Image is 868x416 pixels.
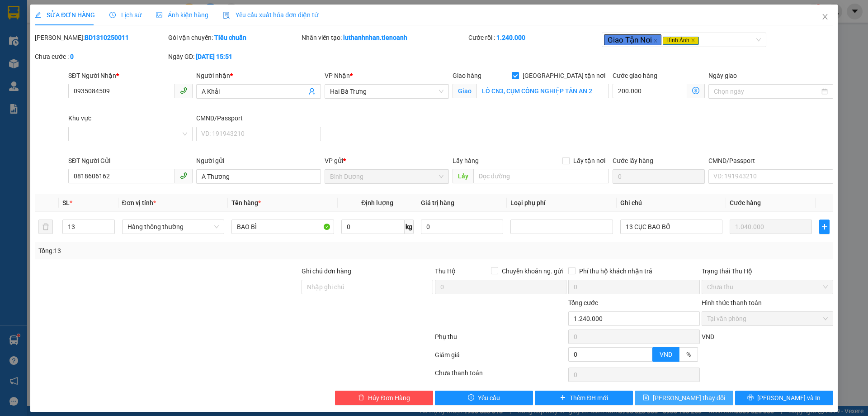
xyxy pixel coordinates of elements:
[180,87,187,94] span: phone
[476,84,609,98] input: Giao tận nơi
[4,40,67,49] span: ĐC: 660 [GEOGRAPHIC_DATA], [GEOGRAPHIC_DATA]
[330,85,443,98] span: Hai Bà Trưng
[570,156,609,166] span: Lấy tận nơi
[62,199,70,206] span: SL
[196,53,232,60] b: [DATE] 15:51
[473,169,609,183] input: Dọc đường
[4,51,36,56] span: ĐT:0789 629 629
[109,12,116,18] span: clock-circle
[702,299,762,306] label: Hình thức thanh toán
[535,391,633,405] button: plusThêm ĐH mới
[302,268,351,275] label: Ghi chú đơn hàng
[434,350,567,366] div: Giảm giá
[38,246,335,256] div: Tổng: 13
[708,72,737,79] label: Ngày giao
[686,351,691,358] span: %
[496,34,525,41] b: 1.240.000
[156,12,162,18] span: picture
[196,71,321,81] div: Người nhận
[714,86,819,96] input: Ngày giao
[38,220,53,234] button: delete
[730,199,761,206] span: Cước hàng
[617,194,726,212] th: Ghi chú
[613,169,705,184] input: Cước lấy hàng
[214,34,246,41] b: Tiêu chuẩn
[421,199,454,206] span: Giá trị hàng
[708,156,833,166] div: CMND/Passport
[568,299,598,306] span: Tổng cước
[196,156,321,166] div: Người gửi
[653,393,725,403] span: [PERSON_NAME] thay đổi
[223,12,230,19] img: icon
[478,393,500,403] span: Yêu cầu
[35,52,166,62] div: Chưa cước :
[69,51,100,56] span: ĐT: 0935371718
[812,5,838,30] button: Close
[4,33,44,38] span: VP Gửi: Bình Dương
[61,22,99,29] strong: 1900 633 614
[35,33,166,43] div: [PERSON_NAME]:
[613,72,657,79] label: Cước giao hàng
[453,169,473,183] span: Lấy
[691,38,695,43] span: close
[820,223,829,230] span: plus
[70,53,74,60] b: 0
[660,351,672,358] span: VND
[343,34,407,41] b: luthanhnhan.tienoanh
[35,12,41,18] span: edit
[19,59,116,66] span: ----------------------------------------------
[196,113,321,123] div: CMND/Passport
[168,52,300,62] div: Ngày GD:
[434,332,567,348] div: Phụ thu
[330,170,443,183] span: Bình Dương
[453,84,476,98] span: Giao
[576,266,656,276] span: Phí thu hộ khách nhận trả
[570,393,608,403] span: Thêm ĐH mới
[41,67,95,74] span: GỬI KHÁCH HÀNG
[156,11,208,19] span: Ảnh kiện hàng
[620,220,722,234] input: Ghi Chú
[127,220,219,234] span: Hàng thông thường
[757,393,821,403] span: [PERSON_NAME] và In
[69,42,130,47] span: ĐC: [STREET_ADDRESS] BMT
[613,84,687,98] input: Cước giao hàng
[453,157,479,164] span: Lấy hàng
[435,391,533,405] button: exclamation-circleYêu cầu
[109,11,142,19] span: Lịch sử
[231,220,334,234] input: VD: Bàn, Ghế
[4,6,26,29] img: logo
[635,391,733,405] button: save[PERSON_NAME] thay đổi
[435,268,456,275] span: Thu Hộ
[302,33,467,43] div: Nhân viên tạo:
[85,34,129,41] b: BD1310250011
[68,71,193,81] div: SĐT Người Nhận
[453,72,481,79] span: Giao hàng
[730,220,812,234] input: 0
[663,37,699,45] span: Hình Ảnh
[405,220,414,234] span: kg
[122,199,156,206] span: Đơn vị tính
[35,15,125,21] strong: NHẬN HÀNG NHANH - GIAO TỐC HÀNH
[33,5,127,14] span: CTY TNHH DLVT TIẾN OANH
[821,13,829,20] span: close
[358,394,364,402] span: delete
[560,394,566,402] span: plus
[468,33,600,43] div: Cước rồi :
[692,87,699,94] span: dollar-circle
[308,88,316,95] span: user-add
[498,266,566,276] span: Chuyển khoản ng. gửi
[302,280,433,294] input: Ghi chú đơn hàng
[68,156,193,166] div: SĐT Người Gửi
[519,71,609,81] span: [GEOGRAPHIC_DATA] tận nơi
[747,394,754,402] span: printer
[68,113,193,123] div: Khu vực
[707,280,828,294] span: Chưa thu
[335,391,433,405] button: deleteHủy Đơn Hàng
[735,391,833,405] button: printer[PERSON_NAME] và In
[819,220,829,234] button: plus
[702,333,714,340] span: VND
[643,394,649,402] span: save
[180,172,187,179] span: phone
[69,33,115,38] span: VP Nhận: Hai Bà Trưng
[707,312,828,325] span: Tại văn phòng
